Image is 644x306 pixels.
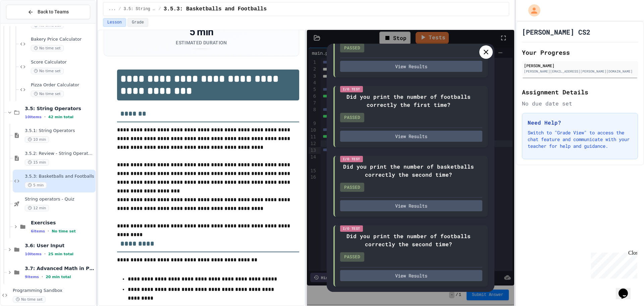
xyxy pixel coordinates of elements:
[6,5,90,19] button: Back to Teams
[25,196,94,202] span: String operators - Quiz
[13,288,94,294] span: Programming Sandbox
[159,6,161,12] span: /
[528,129,632,149] p: Switch to "Grade View" to access the chat feature and communicate with your teacher for help and ...
[340,131,482,142] button: View Results
[25,182,47,188] span: 5 min
[164,5,267,13] span: 3.5.3: Basketballs and Footballs
[340,113,364,122] div: PASSED
[340,163,477,179] div: Did you print the number of basketballs correctly the second time?
[176,39,227,46] div: Estimated Duration
[522,27,590,37] h1: [PERSON_NAME] CS2
[31,59,94,65] span: Score Calculator
[616,279,637,299] iframe: chat widget
[109,6,116,12] span: ...
[521,3,542,18] div: My Account
[340,270,482,281] button: View Results
[48,252,73,256] span: 25 min total
[340,252,364,262] div: PASSED
[31,229,45,233] span: 6 items
[522,87,638,97] h2: Assignment Details
[340,93,477,109] div: Did you print the number of footballs correctly the first time?
[31,220,94,226] span: Exercises
[48,115,73,119] span: 42 min total
[31,91,64,97] span: No time set
[25,128,94,134] span: 3.5.1: String Operators
[103,18,126,27] button: Lesson
[340,43,364,53] div: PASSED
[42,274,43,279] span: •
[340,183,364,192] div: PASSED
[25,115,42,119] span: 10 items
[25,105,94,112] span: 3.5: String Operators
[25,151,94,157] span: 3.5.2: Review - String Operators
[25,265,94,271] span: 3.7: Advanced Math in Python
[340,156,363,162] div: I/O Test
[176,26,227,38] div: 5 min
[31,37,94,42] span: Bakery Price Calculator
[13,296,46,303] span: No time set
[340,86,363,92] div: I/O Test
[25,136,49,143] span: 10 min
[528,119,632,127] h3: Need Help?
[48,228,49,234] span: •
[25,252,42,256] span: 10 items
[118,6,121,12] span: /
[524,62,636,69] div: [PERSON_NAME]
[127,18,148,27] button: Grade
[124,6,156,12] span: 3.5: String Operators
[340,200,482,211] button: View Results
[3,3,46,43] div: Chat with us now!Close
[52,229,76,233] span: No time set
[25,205,49,211] span: 12 min
[522,99,638,107] div: No due date set
[46,275,71,279] span: 20 min total
[340,225,363,232] div: I/O Test
[38,8,69,15] span: Back to Teams
[25,275,39,279] span: 9 items
[522,48,638,57] h2: Your Progress
[31,68,64,74] span: No time set
[524,69,636,74] div: [PERSON_NAME][EMAIL_ADDRESS][PERSON_NAME][DOMAIN_NAME]
[44,114,46,120] span: •
[25,243,94,249] span: 3.6: User Input
[31,45,64,51] span: No time set
[25,174,94,179] span: 3.5.3: Basketballs and Footballs
[340,232,477,248] div: Did you print the number of footballs correctly the second time?
[44,251,46,257] span: •
[588,250,637,278] iframe: chat widget
[31,82,94,88] span: Pizza Order Calculator
[25,159,49,166] span: 15 min
[340,61,482,72] button: View Results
